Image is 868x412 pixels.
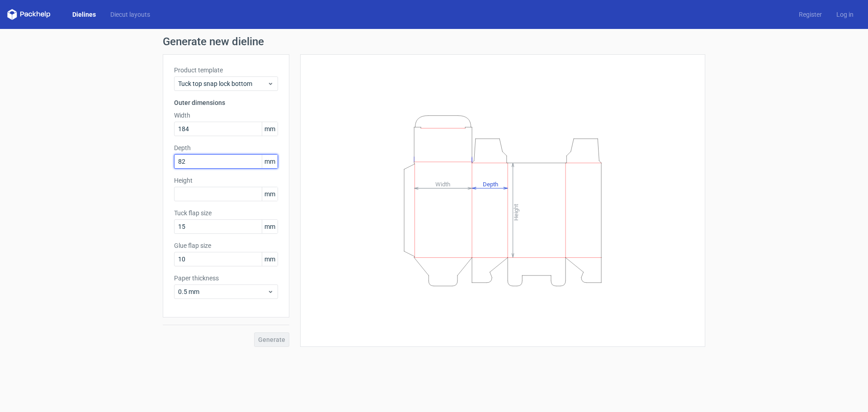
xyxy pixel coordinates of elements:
[483,180,498,187] tspan: Depth
[174,208,278,218] label: Tuck flap size
[178,79,267,88] span: Tuck top snap lock bottom
[262,155,278,168] span: mm
[792,10,829,19] a: Register
[174,176,278,185] label: Height
[174,274,278,283] label: Paper thickness
[262,220,278,233] span: mm
[262,252,278,266] span: mm
[103,10,157,19] a: Diecut layouts
[65,10,103,19] a: Dielines
[178,287,267,296] span: 0.5 mm
[174,98,278,107] h3: Outer dimensions
[262,187,278,201] span: mm
[513,204,519,220] tspan: Height
[829,10,861,19] a: Log in
[174,241,278,250] label: Glue flap size
[174,111,278,120] label: Width
[163,36,705,47] h1: Generate new dieline
[174,66,278,75] label: Product template
[174,143,278,152] label: Depth
[262,122,278,136] span: mm
[435,180,450,187] tspan: Width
